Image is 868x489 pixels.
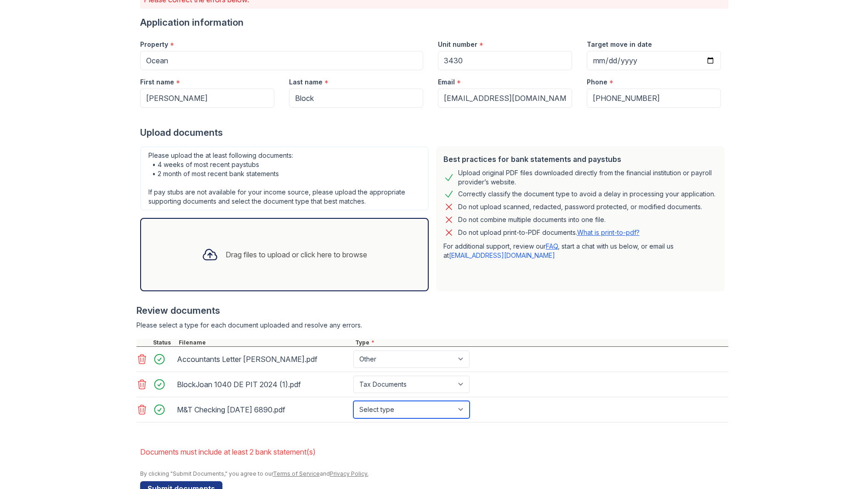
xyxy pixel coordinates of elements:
[458,228,640,237] p: Do not upload print-to-PDF documents.
[438,78,455,87] label: Email
[140,40,168,49] label: Property
[443,154,717,165] div: Best practices for bank statements and paystubs
[577,228,640,236] a: What is print-to-pdf?
[458,189,715,200] div: Correctly classify the document type to avoid a delay in processing your application.
[151,339,177,346] div: Status
[226,249,367,260] div: Drag files to upload or click here to browse
[140,146,429,211] div: Please upload the at least following documents: • 4 weeks of most recent paystubs • 2 month of mo...
[330,470,369,477] a: Privacy Policy.
[587,78,607,87] label: Phone
[140,443,728,461] li: Documents must include at least 2 bank statement(s)
[587,40,652,49] label: Target move in date
[140,78,174,87] label: First name
[289,78,323,87] label: Last name
[458,201,702,212] div: Do not upload scanned, redacted, password protected, or modified documents.
[140,16,728,29] div: Application information
[177,377,350,392] div: BlockJoan 1040 DE PIT 2024 (1).pdf
[546,242,558,250] a: FAQ
[443,242,717,260] p: For additional support, review our , start a chat with us below, or email us at
[458,214,606,225] div: Do not combine multiple documents into one file.
[177,402,350,417] div: M&T Checking [DATE] 6890.pdf
[136,321,728,330] div: Please select a type for each document uploaded and resolve any errors.
[136,304,728,317] div: Review documents
[177,339,353,346] div: Filename
[353,339,728,346] div: Type
[438,40,477,49] label: Unit number
[177,352,350,367] div: Accountants Letter [PERSON_NAME].pdf
[449,251,555,259] a: [EMAIL_ADDRESS][DOMAIN_NAME]
[140,470,728,478] div: By clicking "Submit Documents," you agree to our and
[273,470,320,477] a: Terms of Service
[140,126,728,139] div: Upload documents
[458,168,717,187] div: Upload original PDF files downloaded directly from the financial institution or payroll provider’...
